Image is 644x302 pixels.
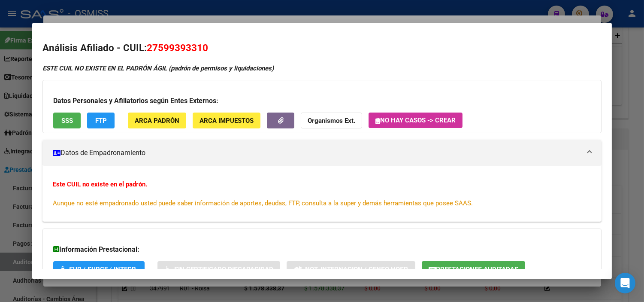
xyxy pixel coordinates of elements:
[53,261,145,277] button: SUR / SURGE / INTEGR.
[135,117,179,125] span: ARCA Padrón
[53,244,591,255] h3: Información Prestacional:
[615,273,635,293] div: Open Intercom Messenger
[375,116,456,124] span: No hay casos -> Crear
[436,265,518,273] span: Prestaciones Auditadas
[128,113,186,128] button: ARCA Padrón
[53,180,147,188] strong: Este CUIL no existe en el padrón.
[287,261,415,277] button: Not. Internacion / Censo Hosp.
[61,117,73,125] span: SSS
[147,42,208,53] span: 27599393310
[42,166,602,222] div: Datos de Empadronamiento
[308,117,355,125] strong: Organismos Ext.
[193,113,260,128] button: ARCA Impuestos
[305,265,408,273] span: Not. Internacion / Censo Hosp.
[69,265,138,273] span: SUR / SURGE / INTEGR.
[87,113,115,128] button: FTP
[174,265,273,273] span: Sin Certificado Discapacidad
[53,148,581,158] mat-panel-title: Datos de Empadronamiento
[95,117,107,125] span: FTP
[369,113,463,128] button: No hay casos -> Crear
[157,261,280,277] button: Sin Certificado Discapacidad
[422,261,525,277] button: Prestaciones Auditadas
[200,117,254,125] span: ARCA Impuestos
[53,113,81,128] button: SSS
[42,41,602,55] h2: Análisis Afiliado - CUIL:
[53,96,591,106] h3: Datos Personales y Afiliatorios según Entes Externos:
[53,199,473,207] span: Aunque no esté empadronado usted puede saber información de aportes, deudas, FTP, consulta a la s...
[42,64,274,72] strong: ESTE CUIL NO EXISTE EN EL PADRÓN ÁGIL (padrón de permisos y liquidaciones)
[301,113,362,128] button: Organismos Ext.
[42,140,602,166] mat-expansion-panel-header: Datos de Empadronamiento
